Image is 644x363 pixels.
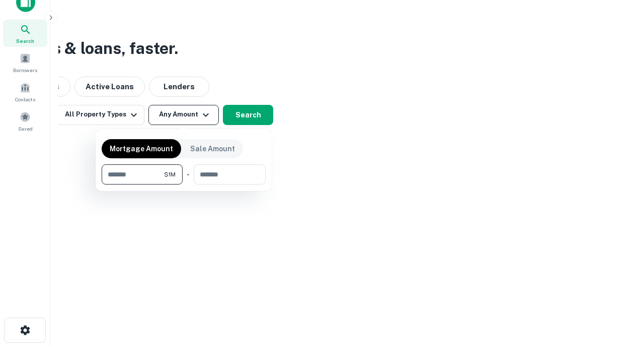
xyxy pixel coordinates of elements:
[594,282,644,331] iframe: Chat Widget
[190,143,235,154] p: Sale Amount
[110,143,173,154] p: Mortgage Amount
[164,170,176,179] span: $1M
[187,164,190,185] div: -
